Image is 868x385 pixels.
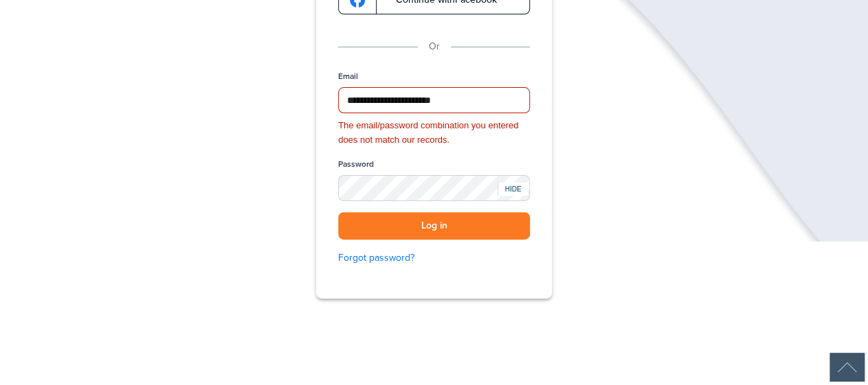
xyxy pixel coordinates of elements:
[338,212,530,240] button: Log in
[338,87,530,113] input: Email
[498,183,528,196] div: HIDE
[830,353,865,382] img: Back to Top
[830,353,865,382] div: Scroll Back to Top
[429,39,440,54] p: Or
[338,175,530,201] input: Password
[338,159,374,170] label: Password
[338,119,530,148] div: The email/password combination you entered does not match our records.
[338,71,358,82] label: Email
[338,250,530,266] a: Forgot password?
